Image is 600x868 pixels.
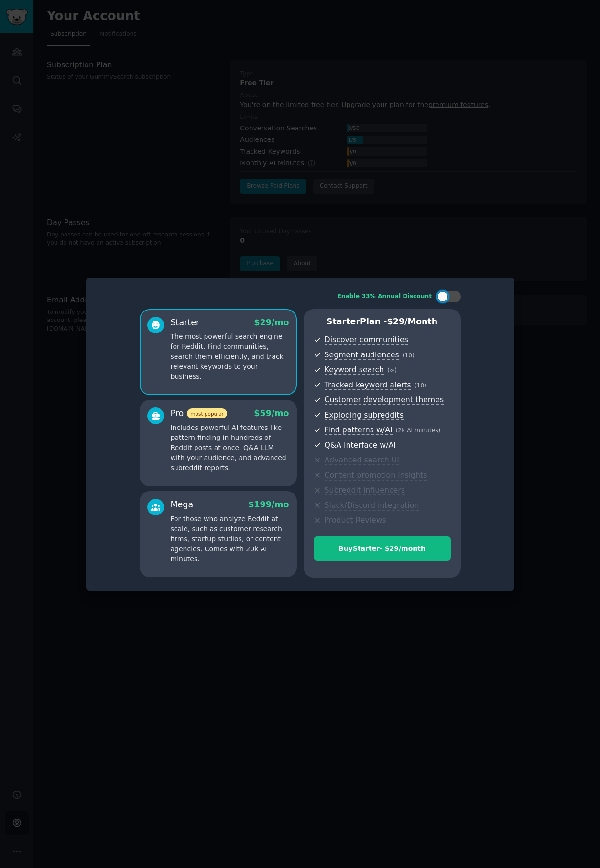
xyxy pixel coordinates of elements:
[325,335,408,345] span: Discover communities
[171,514,289,564] p: For those who analyze Reddit at scale, such as customer research firms, startup studios, or conte...
[314,536,451,561] button: BuyStarter- $29/month
[171,407,227,419] div: Pro
[387,367,397,374] span: ( ∞ )
[187,408,227,418] span: most popular
[171,332,289,382] p: The most powerful search engine for Reddit. Find communities, search them efficiently, and track ...
[415,382,426,389] span: ( 10 )
[396,427,441,434] span: ( 2k AI minutes )
[403,352,415,359] span: ( 10 )
[248,500,289,509] span: $ 199 /mo
[171,499,194,511] div: Mega
[171,317,200,329] div: Starter
[314,316,451,328] p: Starter Plan -
[325,501,419,511] span: Slack/Discord integration
[325,471,427,481] span: Content promotion insights
[325,440,396,450] span: Q&A interface w/AI
[325,350,399,360] span: Segment audiences
[325,515,386,525] span: Product Reviews
[325,425,393,435] span: Find patterns w/AI
[325,410,404,420] span: Exploding subreddits
[325,380,411,390] span: Tracked keyword alerts
[314,544,450,554] div: Buy Starter - $ 29 /month
[325,485,405,495] span: Subreddit influencers
[325,395,444,405] span: Customer development themes
[254,408,289,418] span: $ 59 /mo
[325,455,399,465] span: Advanced search UI
[338,292,432,301] div: Enable 33% Annual Discount
[254,318,289,327] span: $ 29 /mo
[325,365,384,375] span: Keyword search
[171,423,289,473] p: Includes powerful AI features like pattern-finding in hundreds of Reddit posts at once, Q&A LLM w...
[387,317,438,326] span: $ 29 /month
